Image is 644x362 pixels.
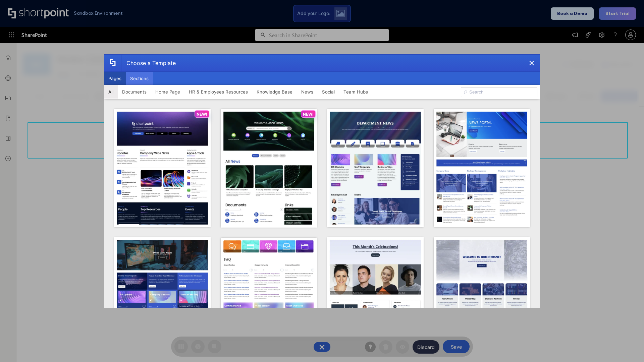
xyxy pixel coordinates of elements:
input: Search [461,87,537,97]
button: All [104,85,118,99]
button: News [297,85,318,99]
button: Knowledge Base [252,85,297,99]
button: HR & Employees Resources [184,85,252,99]
button: Social [318,85,339,99]
iframe: Chat Widget [610,330,644,362]
p: NEW! [197,112,207,117]
button: Pages [104,72,126,85]
button: Team Hubs [339,85,372,99]
div: template selector [104,54,540,308]
button: Documents [118,85,151,99]
button: Home Page [151,85,184,99]
div: Choose a Template [121,55,176,71]
button: Sections [126,72,153,85]
p: NEW! [303,112,314,117]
